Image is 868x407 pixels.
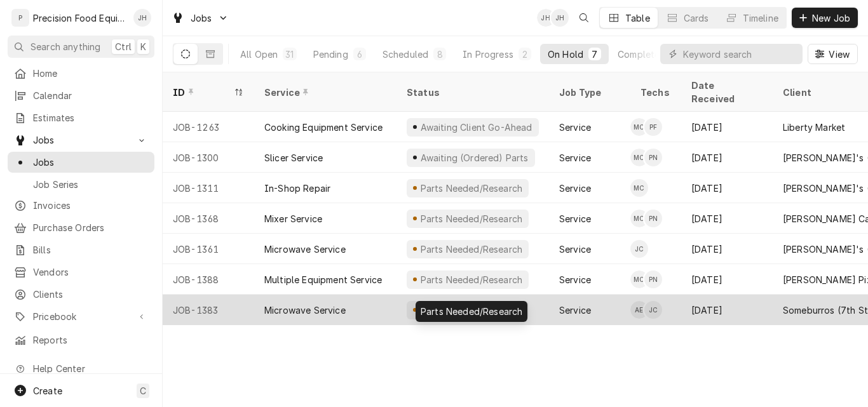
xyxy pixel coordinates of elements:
div: Pete Nielson's Avatar [644,149,662,166]
div: PN [644,270,662,288]
div: JH [537,9,555,27]
span: Create [33,385,62,396]
span: Purchase Orders [33,221,148,234]
div: Table [625,11,650,25]
div: [DATE] [681,264,773,295]
div: Service [559,304,591,317]
a: Go to Jobs [166,8,234,29]
div: Service [559,273,591,286]
div: JH [133,9,151,27]
button: Search anythingCtrlK [8,36,154,58]
span: View [826,48,852,61]
div: Mike Caster's Avatar [630,210,648,227]
span: Jobs [33,156,148,169]
div: Cooking Equipment Service [264,121,383,134]
div: JOB-1311 [163,173,254,203]
div: Awaiting (Ordered) Parts [419,151,529,164]
input: Keyword search [683,44,796,64]
div: Mike Caster's Avatar [630,179,648,197]
span: Bills [33,243,148,257]
button: New Job [792,8,858,28]
span: K [140,40,146,53]
div: 6 [356,48,363,61]
div: Completed [618,48,665,61]
div: On Hold [548,48,583,61]
div: Liberty Market [783,121,845,134]
div: 2 [521,48,529,61]
div: [DATE] [681,112,773,142]
div: Date Received [691,79,760,105]
span: Ctrl [115,40,132,53]
div: Anthony Ellinger's Avatar [630,301,648,319]
a: Bills [8,239,154,260]
a: Calendar [8,85,154,106]
span: Invoices [33,199,148,212]
div: P [11,9,29,27]
div: JOB-1388 [163,264,254,295]
span: Clients [33,288,148,301]
div: Techs [641,86,671,99]
span: Vendors [33,265,148,279]
div: [DATE] [681,203,773,234]
div: JOB-1368 [163,203,254,234]
div: 31 [285,48,294,61]
div: Jason Hertel's Avatar [133,9,151,27]
div: Jason Hertel's Avatar [551,9,569,27]
span: Reports [33,333,148,347]
div: Parts Needed/Research [419,243,524,256]
span: Jobs [191,11,212,25]
div: Parts Needed/Research [416,301,527,322]
div: Precision Food Equipment LLC [33,11,126,25]
a: Jobs [8,152,154,173]
span: C [140,384,146,397]
div: Scheduled [383,48,428,61]
div: Phil Fry's Avatar [644,118,662,136]
a: Job Series [8,174,154,195]
a: Clients [8,284,154,305]
div: Mike Caster's Avatar [630,118,648,136]
span: Help Center [33,362,147,375]
div: [DATE] [681,173,773,203]
div: MC [630,270,648,288]
div: JH [551,9,569,27]
a: Reports [8,330,154,350]
div: Service [559,151,591,164]
div: Parts Needed/Research [419,273,524,286]
div: Service [559,243,591,256]
div: Cards [684,11,709,25]
span: Estimates [33,111,148,124]
span: Home [33,67,148,80]
div: Jason Hertel's Avatar [537,9,555,27]
div: Mike Caster's Avatar [630,270,648,288]
div: Job Type [559,86,620,99]
div: Awaiting Client Go-Ahead [419,121,533,134]
div: Mixer Service [264,212,322,225]
a: Estimates [8,107,154,128]
div: Parts Needed/Research [419,212,524,225]
div: Service [559,212,591,225]
div: Multiple Equipment Service [264,273,382,286]
div: MC [630,210,648,227]
span: Pricebook [33,310,129,323]
span: Search anything [31,40,100,53]
span: Calendar [33,89,148,102]
div: In Progress [463,48,513,61]
div: Pete Nielson's Avatar [644,270,662,288]
div: Service [264,86,384,99]
div: AE [630,301,648,319]
div: Pete Nielson's Avatar [644,210,662,227]
div: JC [630,240,648,258]
div: MC [630,149,648,166]
button: Open search [574,8,594,28]
div: PF [644,118,662,136]
div: Service [559,121,591,134]
div: Parts Needed/Research [419,182,524,195]
div: Pending [313,48,348,61]
div: In-Shop Repair [264,182,330,195]
span: Job Series [33,178,148,191]
div: Mike Caster's Avatar [630,149,648,166]
div: JOB-1361 [163,234,254,264]
div: Service [559,182,591,195]
div: 7 [591,48,599,61]
div: PN [644,210,662,227]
